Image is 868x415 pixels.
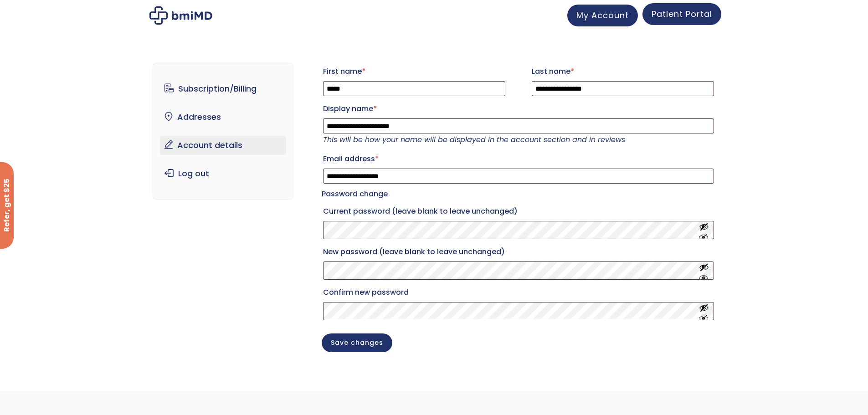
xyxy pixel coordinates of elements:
img: My account [149,6,212,25]
label: Current password (leave blank to leave unchanged) [323,204,714,219]
a: Patient Portal [642,3,721,25]
a: My Account [567,5,638,26]
em: This will be how your name will be displayed in the account section and in reviews [323,134,625,145]
a: Addresses [160,108,286,127]
a: Subscription/Billing [160,79,286,98]
label: Last name [532,64,714,79]
legend: Password change [322,188,388,200]
a: Account details [160,136,286,155]
button: Save changes [322,333,392,352]
label: Email address [323,152,714,166]
label: Confirm new password [323,285,714,300]
button: Show password [699,303,709,320]
label: First name [323,64,505,79]
span: My Account [576,10,629,21]
span: Patient Portal [652,8,712,20]
label: New password (leave blank to leave unchanged) [323,245,714,259]
button: Show password [699,262,709,279]
button: Show password [699,222,709,239]
nav: Account pages [153,63,293,200]
label: Display name [323,102,714,116]
a: Log out [160,164,286,183]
